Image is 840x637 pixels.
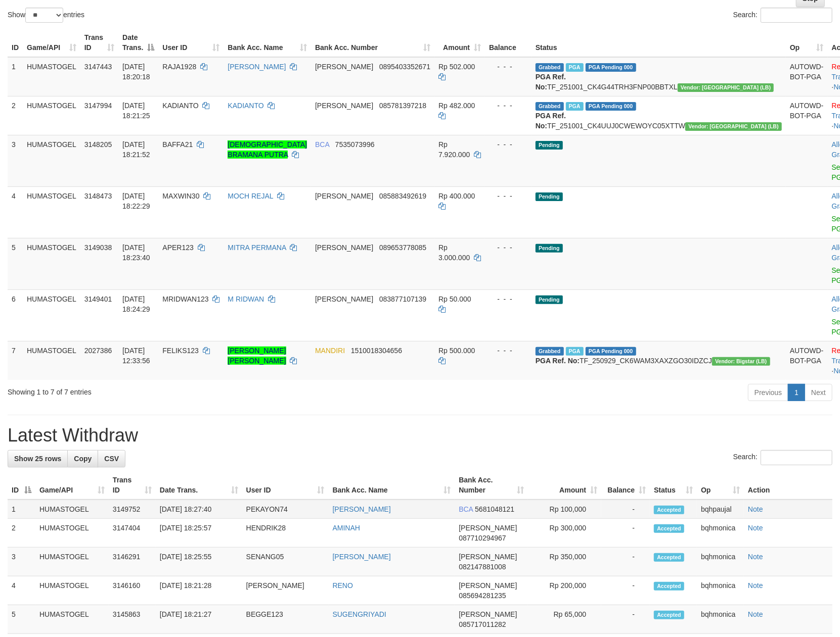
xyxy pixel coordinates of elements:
[566,347,584,356] span: Marked by bqhpaujal
[532,28,786,57] th: Status
[122,63,150,81] span: [DATE] 18:20:18
[162,102,198,110] span: KADIANTO
[697,471,744,500] th: Op: activate to sort column ascending
[566,102,584,111] span: Marked by bqhmonica
[650,471,697,500] th: Status: activate to sort column ascending
[438,140,470,159] span: Rp 7.920.000
[379,192,426,200] span: Copy 085883492619 to clipboard
[601,605,650,634] td: -
[733,450,832,465] label: Search:
[805,384,832,401] a: Next
[459,581,517,590] span: [PERSON_NAME]
[748,384,788,401] a: Previous
[379,63,430,71] span: Copy 0895403352671 to clipboard
[459,505,473,513] span: BCA
[242,500,329,519] td: PEKAYON74
[438,63,475,71] span: Rp 502.000
[733,8,832,23] label: Search:
[315,192,373,200] span: [PERSON_NAME]
[162,243,193,252] span: APER123
[697,548,744,576] td: bqhmonica
[228,192,273,200] a: MOCH REJAL
[118,28,158,57] th: Date Trans.: activate to sort column descending
[586,63,636,72] span: PGA Pending
[601,576,650,605] td: -
[459,563,506,571] span: Copy 082147881008 to clipboard
[156,519,242,548] td: [DATE] 18:25:57
[315,295,373,303] span: [PERSON_NAME]
[122,102,150,120] span: [DATE] 18:21:25
[601,471,650,500] th: Balance: activate to sort column ascending
[786,57,828,96] td: AUTOWD-BOT-PGA
[536,347,564,356] span: Grabbed
[228,140,307,159] a: [DEMOGRAPHIC_DATA] BRAMANA PUTRA
[536,357,580,365] b: PGA Ref. No:
[122,243,150,262] span: [DATE] 18:23:40
[654,506,684,514] span: Accepted
[122,192,150,210] span: [DATE] 18:22:29
[156,576,242,605] td: [DATE] 18:21:28
[601,500,650,519] td: -
[434,28,485,57] th: Amount: activate to sort column ascending
[242,548,329,576] td: SENANG05
[228,102,263,110] a: KADIANTO
[489,346,527,356] div: - - -
[315,63,373,71] span: [PERSON_NAME]
[315,102,373,110] span: [PERSON_NAME]
[536,192,563,201] span: Pending
[311,28,434,57] th: Bank Acc. Number: activate to sort column ascending
[379,295,426,303] span: Copy 083877107139 to clipboard
[459,610,517,618] span: [PERSON_NAME]
[8,96,23,135] td: 2
[786,341,828,380] td: AUTOWD-BOT-PGA
[162,63,196,71] span: RAJA1928
[761,8,832,23] input: Search:
[242,605,329,634] td: BEGGE123
[84,192,112,200] span: 3148473
[8,238,23,289] td: 5
[315,243,373,252] span: [PERSON_NAME]
[536,112,566,130] b: PGA Ref. No:
[489,191,527,201] div: - - -
[654,553,684,562] span: Accepted
[536,296,563,304] span: Pending
[459,553,517,561] span: [PERSON_NAME]
[744,471,832,500] th: Action
[242,576,329,605] td: [PERSON_NAME]
[586,102,636,111] span: PGA Pending
[459,534,506,542] span: Copy 087710294967 to clipboard
[162,140,193,149] span: BAFFA21
[379,243,426,252] span: Copy 089653778085 to clipboard
[25,8,63,23] select: Showentries
[228,347,286,365] a: [PERSON_NAME] [PERSON_NAME]
[333,553,391,561] a: [PERSON_NAME]
[315,347,345,355] span: MANDIRI
[23,96,80,135] td: HUMASTOGEL
[329,471,455,500] th: Bank Acc. Name: activate to sort column ascending
[23,28,80,57] th: Game/API: activate to sort column ascending
[84,102,112,110] span: 3147994
[528,500,601,519] td: Rp 100,000
[536,102,564,111] span: Grabbed
[489,139,527,150] div: - - -
[601,519,650,548] td: -
[536,244,563,253] span: Pending
[315,140,329,149] span: BCA
[335,140,375,149] span: Copy 7535073996 to clipboard
[685,122,782,131] span: Vendor URL: https://dashboard.q2checkout.com/secure
[697,605,744,634] td: bqhmonica
[438,347,475,355] span: Rp 500.000
[242,519,329,548] td: HENDRIK28
[528,576,601,605] td: Rp 200,000
[379,102,426,110] span: Copy 085781397218 to clipboard
[459,524,517,532] span: [PERSON_NAME]
[84,63,112,71] span: 3147443
[84,243,112,252] span: 3149038
[228,63,286,71] a: [PERSON_NAME]
[748,610,763,618] a: Note
[601,548,650,576] td: -
[485,28,532,57] th: Balance
[8,8,84,23] label: Show entries
[23,186,80,238] td: HUMASTOGEL
[242,471,329,500] th: User ID: activate to sort column ascending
